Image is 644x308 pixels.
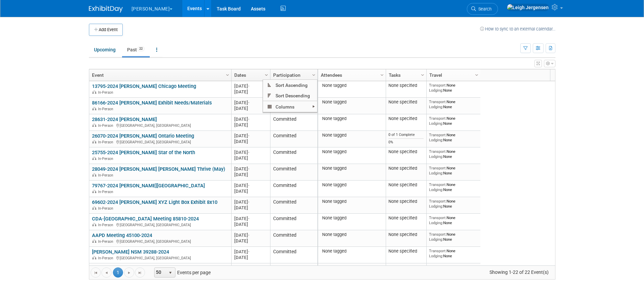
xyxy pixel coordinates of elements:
[225,72,230,78] span: Column Settings
[388,248,424,254] div: None specified
[270,114,317,131] td: Committed
[270,247,317,263] td: Committed
[320,133,383,138] div: None tagged
[234,166,267,172] div: [DATE]
[429,133,447,137] span: Transport:
[429,215,478,225] div: None None
[98,190,115,194] span: In-Person
[92,255,228,261] div: [GEOGRAPHIC_DATA], [GEOGRAPHIC_DATA]
[320,232,383,237] div: None tagged
[248,117,249,122] span: -
[507,4,549,11] img: Leigh Jergensen
[388,215,424,221] div: None specified
[92,83,196,89] a: 13795-2024 [PERSON_NAME] Chicago Meeting
[92,232,152,238] a: AAPD Meeting 45100-2024
[476,6,492,11] span: Search
[135,267,145,278] a: Go to the last page
[270,131,317,147] td: Committed
[234,155,267,161] div: [DATE]
[429,83,447,88] span: Transport:
[98,173,115,177] span: In-Person
[473,69,480,79] a: Column Settings
[92,249,169,255] a: [PERSON_NAME] NSM 39288-2024
[429,215,447,220] span: Transport:
[429,99,447,104] span: Transport:
[104,270,109,276] span: Go to the previous page
[89,43,121,56] a: Upcoming
[98,90,115,95] span: In-Person
[429,121,443,126] span: Lodging:
[429,166,478,175] div: None None
[270,214,317,230] td: Committed
[429,69,476,81] a: Travel
[98,206,115,211] span: In-Person
[234,122,267,128] div: [DATE]
[92,206,96,210] img: In-Person Event
[224,69,231,79] a: Column Settings
[137,46,145,51] span: 22
[137,270,143,276] span: Go to the last page
[429,149,478,159] div: None None
[234,199,267,205] div: [DATE]
[98,223,115,227] span: In-Person
[388,232,424,237] div: None specified
[92,183,205,189] a: 79767-2024 [PERSON_NAME][GEOGRAPHIC_DATA]
[429,254,443,258] span: Lodging:
[92,166,225,172] a: 28049-2024 [PERSON_NAME] [PERSON_NAME] Thrive (May)
[388,199,424,204] div: None specified
[248,183,249,188] span: -
[91,267,101,278] a: Go to the first page
[98,157,115,161] span: In-Person
[429,166,447,170] span: Transport:
[429,116,478,126] div: None None
[320,248,383,254] div: None tagged
[429,99,478,109] div: None None
[429,232,478,242] div: None None
[92,223,96,226] img: In-Person Event
[320,199,383,204] div: None tagged
[320,215,383,221] div: None tagged
[145,267,217,278] span: Events per page
[234,255,267,260] div: [DATE]
[98,239,115,244] span: In-Person
[234,89,267,95] div: [DATE]
[270,181,317,197] td: Committed
[467,3,498,15] a: Search
[248,84,249,89] span: -
[92,69,227,81] a: Event
[92,190,96,193] img: In-Person Event
[89,6,123,13] img: ExhibitDay
[263,80,317,90] span: Sort Ascending
[388,83,424,88] div: None specified
[264,72,269,78] span: Column Settings
[234,133,267,139] div: [DATE]
[429,248,447,253] span: Transport:
[388,149,424,155] div: None specified
[89,24,123,36] button: Add Event
[419,69,426,79] a: Column Settings
[113,267,123,278] span: 1
[429,116,447,121] span: Transport:
[248,133,249,138] span: -
[234,188,267,194] div: [DATE]
[378,69,386,79] a: Column Settings
[92,216,199,222] a: CDA-[GEOGRAPHIC_DATA] Meeting 85810-2024
[388,140,424,145] div: 0%
[263,69,270,79] a: Column Settings
[248,100,249,105] span: -
[92,139,228,145] div: [GEOGRAPHIC_DATA], [GEOGRAPHIC_DATA]
[480,26,555,31] a: How to sync to an external calendar...
[388,99,424,105] div: None specified
[234,149,267,155] div: [DATE]
[429,182,447,187] span: Transport:
[92,123,96,127] img: In-Person Event
[124,267,134,278] a: Go to the next page
[320,99,383,105] div: None tagged
[270,164,317,181] td: Committed
[93,270,98,276] span: Go to the first page
[429,133,478,142] div: None None
[429,104,443,109] span: Lodging:
[263,90,317,101] span: Sort Descending
[92,239,96,243] img: In-Person Event
[320,182,383,188] div: None tagged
